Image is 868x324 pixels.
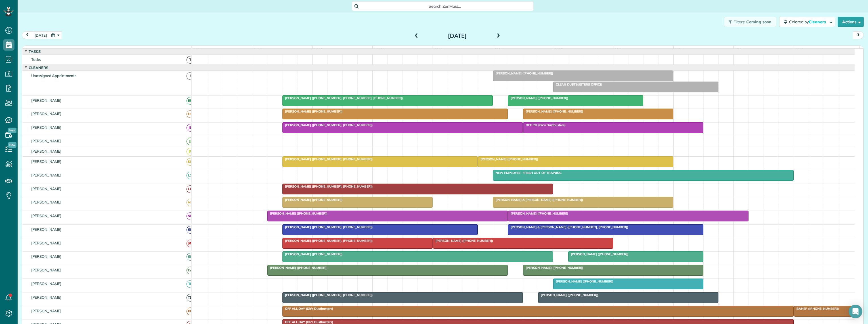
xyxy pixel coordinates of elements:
[422,33,493,39] h2: [DATE]
[186,124,194,132] span: JB
[186,158,194,166] span: KB
[853,31,864,39] button: next
[30,111,63,116] span: [PERSON_NAME]
[186,148,194,155] span: JR
[186,172,194,179] span: LS
[22,31,33,39] button: prev
[493,171,562,175] span: NEW EMPLOYEE- FRESH OUT OF TRAINING
[30,73,77,78] span: Unassigned Appointments
[553,47,563,52] span: 1pm
[32,31,49,39] button: [DATE]
[186,253,194,261] span: SP
[30,98,63,103] span: [PERSON_NAME]
[186,212,194,220] span: NN
[30,254,63,259] span: [PERSON_NAME]
[30,57,42,62] span: Tasks
[282,109,343,113] span: [PERSON_NAME] ([PHONE_NUMBER])
[186,56,194,64] span: T
[282,157,373,161] span: [PERSON_NAME] ([PHONE_NUMBER], [PHONE_NUMBER])
[794,47,804,52] span: 5pm
[282,225,373,229] span: [PERSON_NAME] ([PHONE_NUMBER], [PHONE_NUMBER])
[523,266,584,270] span: [PERSON_NAME] ([PHONE_NUMBER])
[186,226,194,234] span: SB
[186,72,194,80] span: !
[267,266,328,270] span: [PERSON_NAME] ([PHONE_NUMBER])
[538,293,599,297] span: [PERSON_NAME] ([PHONE_NUMBER])
[493,198,583,202] span: [PERSON_NAME] & [PERSON_NAME] ([PHONE_NUMBER])
[282,184,373,188] span: [PERSON_NAME] ([PHONE_NUMBER], [PHONE_NUMBER])
[282,293,373,297] span: [PERSON_NAME] ([PHONE_NUMBER], [PHONE_NUMBER])
[282,123,373,127] span: [PERSON_NAME] ([PHONE_NUMBER], [PHONE_NUMBER])
[523,109,584,113] span: [PERSON_NAME] ([PHONE_NUMBER])
[8,142,16,148] span: New
[30,268,63,272] span: [PERSON_NAME]
[508,211,569,215] span: [PERSON_NAME] ([PHONE_NUMBER])
[186,110,194,118] span: HC
[30,227,63,232] span: [PERSON_NAME]
[613,47,623,52] span: 2pm
[493,47,505,52] span: 12pm
[30,281,63,286] span: [PERSON_NAME]
[192,47,203,52] span: 7am
[186,267,194,274] span: TW
[186,138,194,145] span: JJ
[373,47,385,52] span: 10am
[508,225,628,229] span: [PERSON_NAME] & [PERSON_NAME] ([PHONE_NUMBER], [PHONE_NUMBER])
[779,17,835,27] button: Colored byCleaners
[30,241,63,245] span: [PERSON_NAME]
[186,308,194,315] span: PB
[794,307,839,311] span: BAHEP ([PHONE_NUMBER])
[734,47,744,52] span: 4pm
[186,240,194,247] span: SM
[789,19,828,24] span: Colored by
[746,19,772,24] span: Coming soon
[30,125,63,130] span: [PERSON_NAME]
[30,173,63,177] span: [PERSON_NAME]
[30,159,63,164] span: [PERSON_NAME]
[252,47,263,52] span: 8am
[28,65,49,70] span: Cleaners
[30,295,63,300] span: [PERSON_NAME]
[282,307,334,311] span: OFF ALL DAY (Dk's Dustbusters)
[553,82,602,86] span: CLEAN DUSTBUSTERS OFFICE
[28,49,42,54] span: Tasks
[493,71,553,75] span: [PERSON_NAME] ([PHONE_NUMBER])
[267,211,328,215] span: [PERSON_NAME] ([PHONE_NUMBER])
[186,185,194,193] span: LF
[8,128,16,133] span: New
[553,279,614,283] span: [PERSON_NAME] ([PHONE_NUMBER])
[508,96,569,100] span: [PERSON_NAME] ([PHONE_NUMBER])
[313,47,323,52] span: 9am
[433,47,446,52] span: 11am
[282,96,403,100] span: [PERSON_NAME] ([PHONE_NUMBER], [PHONE_NUMBER], [PHONE_NUMBER])
[838,17,864,27] button: Actions
[282,198,343,202] span: [PERSON_NAME] ([PHONE_NUMBER])
[282,252,343,256] span: [PERSON_NAME] ([PHONE_NUMBER])
[30,139,63,143] span: [PERSON_NAME]
[186,294,194,302] span: TD
[809,19,827,24] span: Cleaners
[282,239,373,243] span: [PERSON_NAME] ([PHONE_NUMBER], [PHONE_NUMBER])
[30,186,63,191] span: [PERSON_NAME]
[433,239,493,243] span: [PERSON_NAME] ([PHONE_NUMBER])
[282,320,334,324] span: OFF ALL DAY (Dk's Dustbusters)
[186,97,194,105] span: EM
[30,200,63,204] span: [PERSON_NAME]
[186,280,194,288] span: TP
[30,213,63,218] span: [PERSON_NAME]
[186,199,194,206] span: MB
[568,252,629,256] span: [PERSON_NAME] ([PHONE_NUMBER])
[30,149,63,153] span: [PERSON_NAME]
[30,309,63,313] span: [PERSON_NAME]
[478,157,538,161] span: [PERSON_NAME] ([PHONE_NUMBER])
[733,19,745,24] span: Filters:
[674,47,684,52] span: 3pm
[849,305,862,318] div: Open Intercom Messenger
[523,123,566,127] span: OFF PM (Dk's Dustbusters)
